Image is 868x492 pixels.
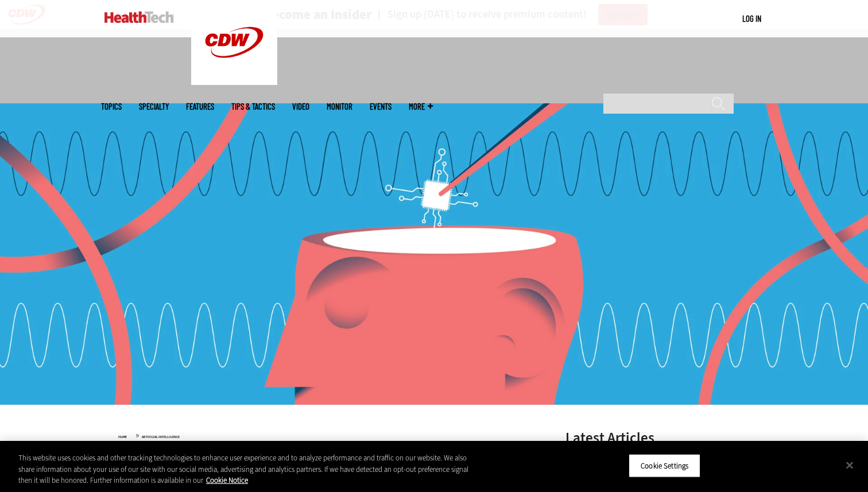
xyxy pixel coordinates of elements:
[629,454,700,478] button: Cookie Settings
[837,452,862,478] button: Close
[118,431,535,440] div: »
[370,102,392,111] a: Events
[118,435,127,439] a: Home
[327,102,352,111] a: MonITor
[142,435,180,439] a: Artificial Intelligence
[742,13,761,24] a: Log in
[101,102,122,111] span: Topics
[206,475,248,485] a: More information about your privacy
[139,102,169,111] span: Specialty
[191,76,277,88] a: CDW
[409,102,433,111] span: More
[565,431,738,445] h3: Latest Articles
[104,11,174,23] img: Home
[186,102,214,111] a: Features
[231,102,275,111] a: Tips & Tactics
[292,102,309,111] a: Video
[18,452,478,486] div: This website uses cookies and other tracking technologies to enhance user experience and to analy...
[742,13,761,25] div: User menu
